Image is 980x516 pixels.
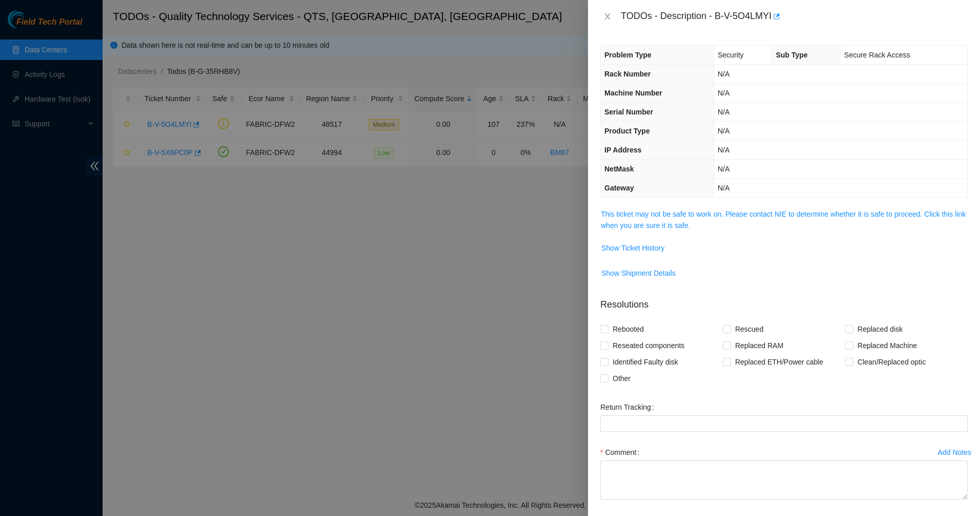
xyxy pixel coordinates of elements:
span: Replaced RAM [731,337,788,354]
span: N/A [718,89,730,97]
span: N/A [718,70,730,78]
input: Return Tracking [600,415,968,432]
div: Add Notes [938,449,971,456]
label: Return Tracking [600,399,658,415]
div: TODOs - Description - B-V-5O4LMYI [621,8,968,25]
span: Secure Rack Access [844,51,910,59]
span: Serial Number [604,108,653,116]
span: Gateway [604,184,634,192]
span: Replaced ETH/Power cable [731,354,828,370]
span: Reseated components [609,337,689,354]
span: Replaced disk [853,321,907,337]
span: Clean/Replaced optic [853,354,930,370]
button: Add Notes [937,444,972,461]
span: Security [718,51,744,59]
textarea: Comment [600,461,968,500]
span: NetMask [604,165,634,173]
label: Comment [600,444,643,461]
span: Identified Faulty disk [609,354,682,370]
span: N/A [718,184,730,192]
span: Rescued [731,321,768,337]
button: Show Shipment Details [601,265,676,281]
span: Replaced Machine [853,337,921,354]
span: Problem Type [604,51,652,59]
span: Show Shipment Details [601,267,676,279]
span: N/A [718,165,730,173]
p: Resolutions [600,290,968,312]
span: Machine Number [604,89,662,97]
span: close [603,12,612,21]
span: N/A [718,127,730,135]
button: Close [600,12,615,22]
span: N/A [718,146,730,154]
span: Sub Type [776,51,808,59]
span: Other [609,370,635,387]
span: Rack Number [604,70,651,78]
span: N/A [718,108,730,116]
span: Product Type [604,127,650,135]
span: IP Address [604,146,641,154]
button: Show Ticket History [601,240,665,256]
span: Rebooted [609,321,648,337]
span: Show Ticket History [601,242,664,254]
a: This ticket may not be safe to work on. Please contact NIE to determine whether it is safe to pro... [601,210,966,230]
